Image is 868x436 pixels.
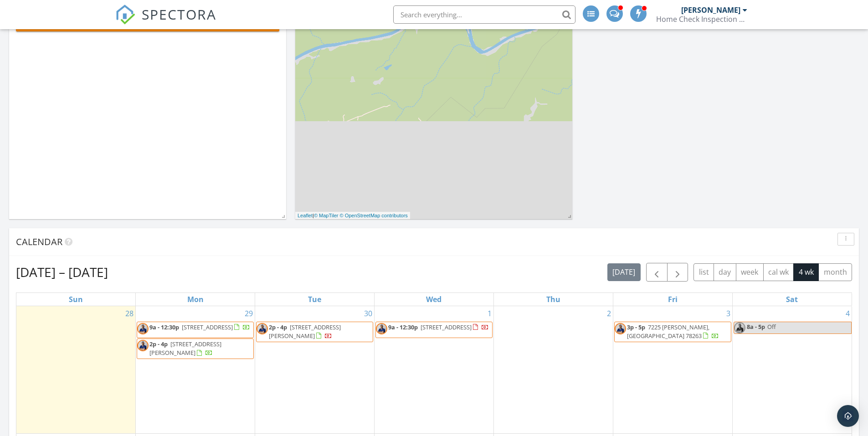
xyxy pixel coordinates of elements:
a: 3p - 5p 7225 [PERSON_NAME], [GEOGRAPHIC_DATA] 78263 [627,323,719,340]
td: Go to September 30, 2025 [255,306,375,434]
button: 4 wk [793,263,819,281]
button: Previous [646,263,668,282]
a: Go to September 30, 2025 [362,306,374,321]
div: Home Check Inspection Group [656,15,747,24]
a: Thursday [544,293,562,306]
td: Go to September 28, 2025 [16,306,136,434]
img: img_7787.jpeg [376,323,387,334]
a: Go to October 3, 2025 [724,306,732,321]
a: Tuesday [306,293,323,306]
a: Wednesday [424,293,443,306]
a: Go to October 4, 2025 [844,306,852,321]
input: Search everything... [393,5,575,24]
button: list [693,263,714,281]
span: [STREET_ADDRESS][PERSON_NAME] [149,340,221,357]
button: day [714,263,736,281]
span: Off [767,323,776,331]
button: [DATE] [607,263,641,281]
img: img_7787.jpeg [137,323,149,334]
a: © MapTiler [314,213,339,218]
a: Go to October 2, 2025 [605,306,613,321]
div: [PERSON_NAME] [681,5,740,15]
button: month [818,263,852,281]
span: Calendar [16,236,62,248]
span: 2p - 4p [149,340,168,348]
span: SPECTORA [142,5,216,24]
td: Go to October 2, 2025 [493,306,613,434]
span: 7225 [PERSON_NAME], [GEOGRAPHIC_DATA] 78263 [627,323,709,340]
a: 9a - 12:30p [STREET_ADDRESS] [149,323,250,331]
a: Go to September 29, 2025 [243,306,255,321]
a: Saturday [784,293,800,306]
span: [STREET_ADDRESS] [182,323,233,331]
a: 2p - 4p [STREET_ADDRESS][PERSON_NAME] [137,339,254,359]
div: Open Intercom Messenger [837,405,859,427]
a: 9a - 12:30p [STREET_ADDRESS] [388,323,489,331]
span: 9a - 12:30p [149,323,179,331]
img: The Best Home Inspection Software - Spectora [115,5,135,25]
a: Sunday [67,293,85,306]
span: 8a - 5p [746,322,765,333]
a: 9a - 12:30p [STREET_ADDRESS] [375,322,493,338]
button: week [736,263,764,281]
img: img_7787.jpeg [734,322,745,333]
a: Friday [666,293,679,306]
td: Go to September 29, 2025 [136,306,255,434]
span: [STREET_ADDRESS] [421,323,472,331]
h2: [DATE] – [DATE] [16,263,108,281]
img: img_7787.jpeg [615,323,626,334]
button: Next [667,263,688,282]
a: Go to October 1, 2025 [486,306,493,321]
a: Leaflet [298,213,313,218]
a: 9a - 12:30p [STREET_ADDRESS] [137,322,254,338]
td: Go to October 4, 2025 [732,306,852,434]
span: [STREET_ADDRESS][PERSON_NAME] [269,323,341,340]
a: 2p - 4p [STREET_ADDRESS][PERSON_NAME] [256,322,373,342]
td: Go to October 3, 2025 [613,306,732,434]
span: 9a - 12:30p [388,323,418,331]
a: © OpenStreetMap contributors [340,213,408,218]
a: 2p - 4p [STREET_ADDRESS][PERSON_NAME] [149,340,221,357]
span: 3p - 5p [627,323,645,331]
button: cal wk [763,263,794,281]
td: Go to October 1, 2025 [375,306,494,434]
a: 3p - 5p 7225 [PERSON_NAME], [GEOGRAPHIC_DATA] 78263 [614,322,731,342]
img: img_7787.jpeg [137,340,149,351]
a: Go to September 28, 2025 [123,306,135,321]
a: 2p - 4p [STREET_ADDRESS][PERSON_NAME] [269,323,341,340]
span: 2p - 4p [269,323,287,331]
a: Monday [185,293,205,306]
div: | [295,212,410,220]
img: img_7787.jpeg [257,323,268,334]
a: SPECTORA [115,12,216,31]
